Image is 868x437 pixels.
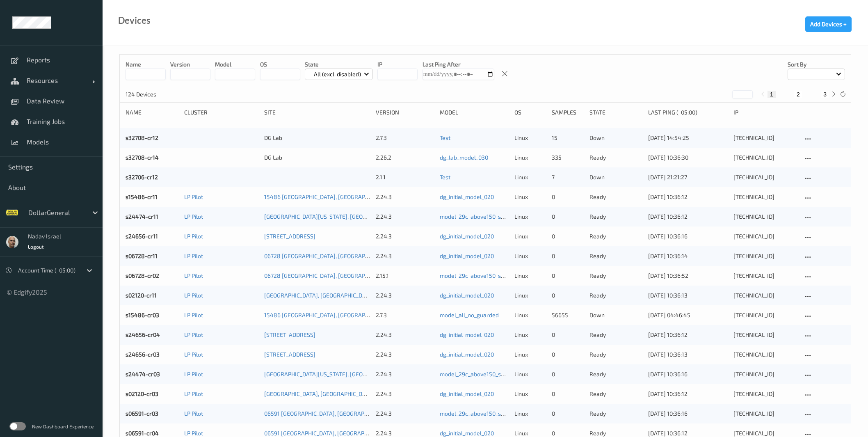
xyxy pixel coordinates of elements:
[264,272,392,279] a: 06728 [GEOGRAPHIC_DATA], [GEOGRAPHIC_DATA]
[376,272,434,280] div: 2.15.1
[514,311,546,319] p: linux
[589,252,642,260] p: ready
[552,331,583,339] div: 0
[648,173,728,181] div: [DATE] 21:21:27
[514,213,546,221] p: linux
[264,193,392,200] a: 15486 [GEOGRAPHIC_DATA], [GEOGRAPHIC_DATA]
[126,371,160,378] a: s24474-cr03
[514,390,546,398] p: linux
[376,410,434,418] div: 2.24.3
[648,108,728,117] div: Last Ping (-05:00)
[376,350,434,359] div: 2.24.3
[589,390,642,398] p: ready
[733,370,797,378] div: [TECHNICAL_ID]
[589,370,642,378] p: ready
[552,390,583,398] div: 0
[440,154,488,161] a: dg_lab_model_030
[589,173,642,181] p: down
[552,108,583,117] div: Samples
[264,153,370,162] div: DG Lab
[118,16,151,25] div: Devices
[440,371,529,378] a: model_29c_above150_same_other
[376,252,434,260] div: 2.24.3
[589,272,642,280] p: ready
[733,390,797,398] div: [TECHNICAL_ID]
[264,213,404,220] a: [GEOGRAPHIC_DATA][US_STATE], [GEOGRAPHIC_DATA]
[648,370,728,378] div: [DATE] 10:36:16
[126,331,160,338] a: s24656-cr04
[184,272,203,279] a: LP Pilot
[733,193,797,201] div: [TECHNICAL_ID]
[648,410,728,418] div: [DATE] 10:36:16
[264,351,315,358] a: [STREET_ADDRESS]
[648,272,728,280] div: [DATE] 10:36:52
[184,213,203,220] a: LP Pilot
[376,108,434,117] div: version
[184,108,258,117] div: Cluster
[552,193,583,201] div: 0
[376,370,434,378] div: 2.24.3
[552,252,583,260] div: 0
[589,350,642,359] p: ready
[648,331,728,339] div: [DATE] 10:36:12
[264,292,374,299] a: [GEOGRAPHIC_DATA], [GEOGRAPHIC_DATA]
[184,193,203,200] a: LP Pilot
[126,252,158,259] a: s06728-cr11
[552,173,583,181] div: 7
[514,272,546,280] p: linux
[648,311,728,319] div: [DATE] 04:46:45
[648,232,728,240] div: [DATE] 10:36:16
[440,410,529,417] a: model_29c_above150_same_other
[264,134,370,142] div: DG Lab
[440,351,494,358] a: dg_initial_model_020
[440,193,494,200] a: dg_initial_model_020
[805,16,852,32] button: Add Devices +
[733,410,797,418] div: [TECHNICAL_ID]
[648,213,728,221] div: [DATE] 10:36:12
[376,134,434,142] div: 2.7.3
[648,252,728,260] div: [DATE] 10:36:14
[733,311,797,319] div: [TECHNICAL_ID]
[126,60,166,69] p: Name
[264,252,392,259] a: 06728 [GEOGRAPHIC_DATA], [GEOGRAPHIC_DATA]
[589,311,642,319] p: down
[184,430,203,437] a: LP Pilot
[126,90,187,98] p: 124 Devices
[733,134,797,142] div: [TECHNICAL_ID]
[126,193,158,200] a: s15486-cr11
[126,430,159,437] a: s06591-cr04
[311,70,364,78] p: All (excl. disabled)
[648,193,728,201] div: [DATE] 10:36:12
[126,233,158,240] a: s24656-cr11
[377,60,418,69] p: IP
[184,331,203,338] a: LP Pilot
[733,331,797,339] div: [TECHNICAL_ID]
[552,311,583,319] div: 56655
[264,410,391,417] a: 06591 [GEOGRAPHIC_DATA], [GEOGRAPHIC_DATA]
[733,173,797,181] div: [TECHNICAL_ID]
[260,60,300,69] p: OS
[440,331,494,338] a: dg_initial_model_020
[733,350,797,359] div: [TECHNICAL_ID]
[376,331,434,339] div: 2.24.3
[126,410,158,417] a: s06591-cr03
[733,153,797,162] div: [TECHNICAL_ID]
[733,232,797,240] div: [TECHNICAL_ID]
[552,410,583,418] div: 0
[184,351,203,358] a: LP Pilot
[440,233,494,240] a: dg_initial_model_020
[514,252,546,260] p: linux
[552,272,583,280] div: 0
[514,232,546,240] p: linux
[184,311,203,318] a: LP Pilot
[184,390,203,397] a: LP Pilot
[126,390,158,397] a: s02120-cr03
[264,371,404,378] a: [GEOGRAPHIC_DATA][US_STATE], [GEOGRAPHIC_DATA]
[126,108,178,117] div: Name
[514,153,546,162] p: linux
[648,390,728,398] div: [DATE] 10:36:12
[440,311,499,318] a: model_all_no_guarded
[733,108,797,117] div: ip
[514,410,546,418] p: linux
[733,252,797,260] div: [TECHNICAL_ID]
